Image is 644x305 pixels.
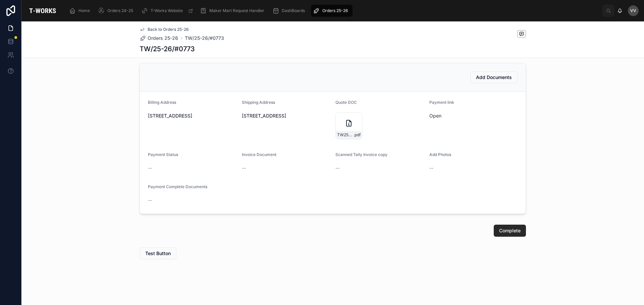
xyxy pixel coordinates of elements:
[151,8,183,13] span: T-Works Website
[139,5,197,17] a: T-Works Website
[337,132,354,138] span: TW25-26#0773
[78,8,90,13] span: Home
[429,100,454,105] span: Payment link
[470,71,518,83] button: Add Documents
[630,8,636,13] span: VV
[335,100,357,105] span: Quote DOC
[67,5,95,17] a: Home
[242,100,275,105] span: Shipping Address
[198,5,269,17] a: Maker Mart Request Handler
[148,27,189,32] span: Back to Orders 25-26
[499,227,521,234] span: Complete
[354,132,361,138] span: .pdf
[209,8,264,13] span: Maker Mart Request Handler
[335,165,339,171] span: --
[148,165,152,171] span: --
[140,44,195,54] h1: TW/25-26/#0773
[148,197,152,204] span: --
[148,35,178,42] span: Orders 25-26
[311,5,353,17] a: Orders 25-26
[429,165,433,171] span: --
[64,3,602,18] div: scrollable content
[185,35,224,42] a: TW/25-26/#0773
[148,112,236,119] span: [STREET_ADDRESS]
[282,8,305,13] span: DashBoards
[335,152,387,157] span: Scanned Tally Invoice copy
[27,5,58,16] img: App logo
[270,5,310,17] a: DashBoards
[140,27,189,32] a: Back to Orders 25-26
[140,247,176,259] button: Test Button
[476,74,512,81] span: Add Documents
[494,225,526,237] button: Complete
[242,152,276,157] span: Invoice Document
[148,184,207,189] span: Payment Complete Documents
[242,165,246,171] span: --
[242,112,330,119] span: [STREET_ADDRESS]
[148,100,176,105] span: Billing Address
[145,250,171,257] span: Test Button
[429,113,441,119] a: Open
[429,152,451,157] span: Add Photos
[148,152,178,157] span: Payment Status
[107,8,133,13] span: Orders 24-25
[322,8,348,13] span: Orders 25-26
[140,35,178,42] a: Orders 25-26
[96,5,138,17] a: Orders 24-25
